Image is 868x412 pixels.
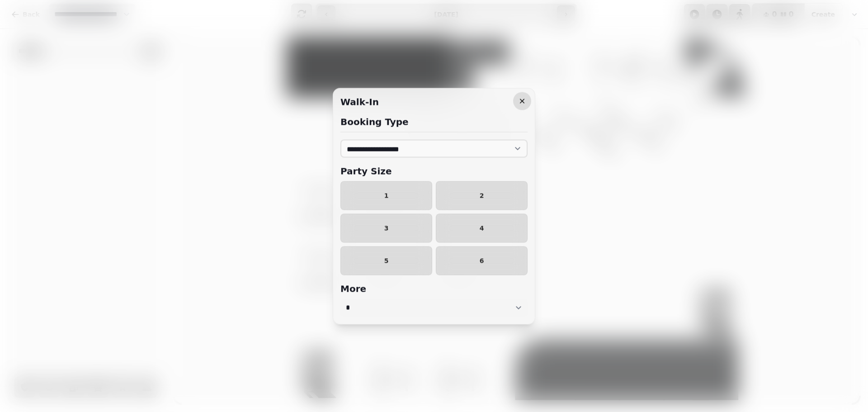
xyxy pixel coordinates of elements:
h2: Party Size [340,165,392,177]
span: 6 [443,257,520,264]
span: 1 [348,192,425,199]
button: 4 [436,213,528,242]
span: 3 [348,225,425,231]
span: 5 [348,257,425,264]
span: 4 [443,225,520,231]
button: 1 [340,181,432,210]
button: 5 [340,246,432,275]
button: 6 [436,246,528,275]
h2: Walk-in [340,95,379,108]
span: 2 [443,192,520,199]
button: 3 [340,213,432,242]
h2: Booking Type [340,115,409,128]
h2: More [340,282,514,295]
button: 2 [436,181,528,210]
